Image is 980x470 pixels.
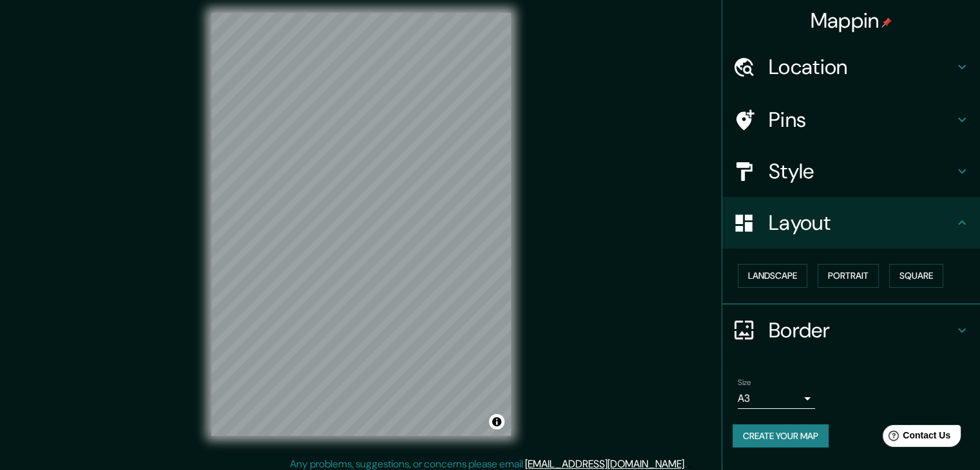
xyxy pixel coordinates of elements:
[769,107,954,133] h4: Pins
[811,8,892,33] h4: Mappin
[722,94,980,146] div: Pins
[818,264,879,288] button: Portrait
[733,424,829,448] button: Create your map
[738,264,807,288] button: Landscape
[769,210,954,236] h4: Layout
[889,264,943,288] button: Square
[769,54,954,80] h4: Location
[738,377,751,388] label: Size
[722,197,980,249] div: Layout
[769,158,954,184] h4: Style
[865,420,966,456] iframe: Help widget launcher
[211,13,511,436] canvas: Map
[738,388,815,409] div: A3
[881,17,892,28] img: pin-icon.png
[722,146,980,197] div: Style
[722,305,980,356] div: Border
[769,317,954,343] h4: Border
[722,41,980,93] div: Location
[489,414,504,429] button: Toggle attribution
